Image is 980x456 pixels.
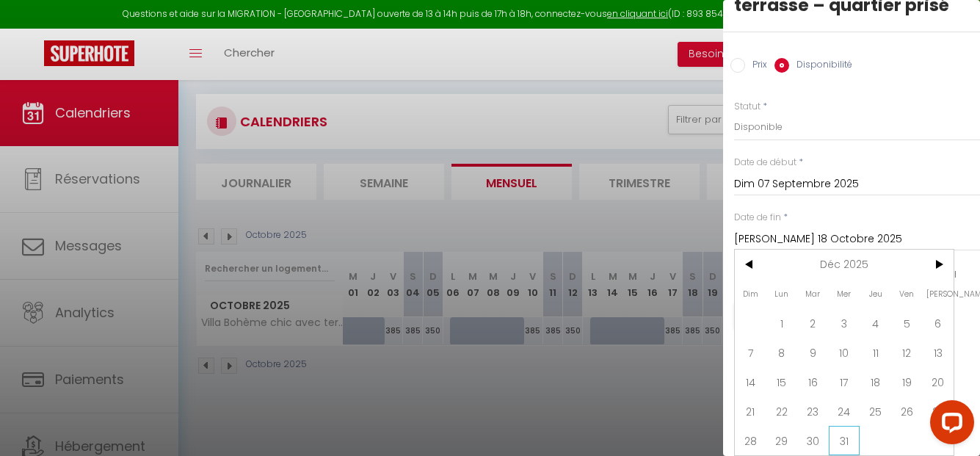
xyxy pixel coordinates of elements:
span: 6 [922,308,954,338]
span: 30 [797,426,829,455]
span: 29 [766,426,798,455]
span: Mer [829,279,860,308]
span: Déc 2025 [766,250,923,279]
span: 23 [797,397,829,426]
span: 1 [766,308,798,338]
label: Date de fin [734,211,781,225]
span: < [735,250,766,279]
span: 20 [922,367,954,397]
span: Dim [735,279,766,308]
span: 15 [766,367,798,397]
span: 16 [797,367,829,397]
label: Disponibilité [789,58,852,74]
span: 31 [829,426,860,455]
span: 18 [860,367,891,397]
span: 13 [922,338,954,367]
span: 12 [891,338,923,367]
span: 10 [829,338,860,367]
span: 19 [891,367,923,397]
span: 7 [735,338,766,367]
iframe: LiveChat chat widget [918,394,980,456]
span: 8 [766,338,798,367]
span: 3 [829,308,860,338]
span: 25 [860,397,891,426]
label: Date de début [734,156,796,170]
span: 17 [829,367,860,397]
label: Statut [734,100,761,114]
span: Mar [797,279,829,308]
span: 26 [891,397,923,426]
span: 14 [735,367,766,397]
span: 21 [735,397,766,426]
span: 4 [860,308,891,338]
span: > [922,250,954,279]
label: Prix [745,58,767,74]
span: [PERSON_NAME] [922,279,954,308]
span: Lun [766,279,798,308]
span: 24 [829,397,860,426]
span: 2 [797,308,829,338]
span: 11 [860,338,891,367]
span: 28 [735,426,766,455]
span: 9 [797,338,829,367]
span: Jeu [860,279,891,308]
span: 5 [891,308,923,338]
span: 22 [766,397,798,426]
span: Ven [891,279,923,308]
